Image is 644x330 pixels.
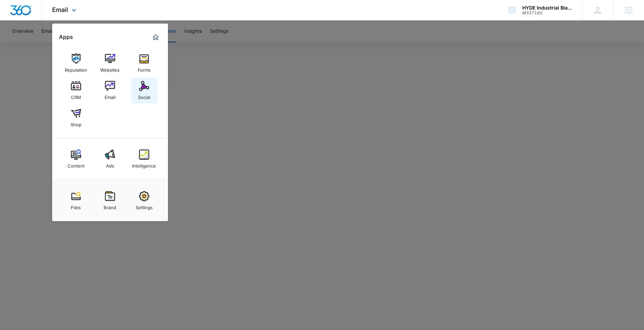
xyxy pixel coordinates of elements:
[63,188,89,214] a: Files
[63,146,89,172] a: Content
[71,91,81,100] div: CRM
[65,64,87,73] div: Reputation
[63,77,89,103] a: CRM
[105,91,116,100] div: Email
[97,188,123,214] a: Brand
[136,201,153,210] div: Settings
[67,160,85,169] div: Content
[138,91,150,100] div: Social
[97,146,123,172] a: Ads
[63,105,89,131] a: Shop
[106,160,114,169] div: Ads
[104,201,116,210] div: Brand
[52,6,68,13] span: Email
[131,188,157,214] a: Settings
[132,160,156,169] div: Intelligence
[131,77,157,103] a: Social
[71,201,81,210] div: Files
[71,118,81,127] div: Shop
[100,64,120,73] div: Websites
[522,5,572,11] div: account name
[59,34,73,40] h2: Apps
[138,64,151,73] div: Forms
[150,32,161,43] a: Marketing 360® Dashboard
[97,50,123,76] a: Websites
[131,50,157,76] a: Forms
[63,50,89,76] a: Reputation
[97,77,123,103] a: Email
[522,11,572,15] div: account id
[131,146,157,172] a: Intelligence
